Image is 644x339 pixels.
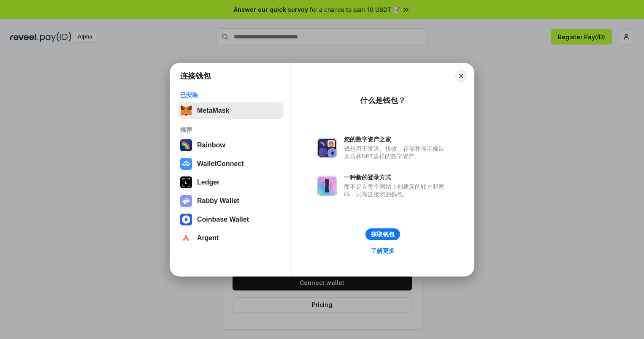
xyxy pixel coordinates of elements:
button: Close [455,70,467,82]
button: Coinbase Wallet [178,211,284,228]
button: Ledger [178,174,284,191]
div: 了解更多 [371,247,395,255]
div: MetaMask [197,107,229,114]
div: Rainbow [197,141,225,149]
div: Ledger [197,179,219,186]
div: 推荐 [180,126,281,133]
div: Argent [197,234,219,242]
div: 什么是钱包？ [360,95,406,106]
div: 而不是在每个网站上创建新的账户和密码，只需连接您的钱包。 [344,183,449,198]
div: 您的数字资产之家 [344,136,449,143]
button: Rainbow [178,137,284,154]
div: 一种新的登录方式 [344,174,449,181]
button: MetaMask [178,102,284,119]
img: svg+xml,%3Csvg%20width%3D%2228%22%20height%3D%2228%22%20viewBox%3D%220%200%2028%2028%22%20fill%3D... [180,158,192,170]
a: 了解更多 [366,245,400,256]
img: svg+xml,%3Csvg%20xmlns%3D%22http%3A%2F%2Fwww.w3.org%2F2000%2Fsvg%22%20fill%3D%22none%22%20viewBox... [180,195,192,207]
button: Argent [178,230,284,247]
div: 已安装 [180,91,281,99]
div: Coinbase Wallet [197,216,249,223]
div: WalletConnect [197,160,244,168]
img: svg+xml,%3Csvg%20width%3D%22120%22%20height%3D%22120%22%20viewBox%3D%220%200%20120%20120%22%20fil... [180,139,192,151]
img: svg+xml,%3Csvg%20xmlns%3D%22http%3A%2F%2Fwww.w3.org%2F2000%2Fsvg%22%20fill%3D%22none%22%20viewBox... [317,138,337,158]
h1: 连接钱包 [180,71,211,81]
img: svg+xml,%3Csvg%20fill%3D%22none%22%20height%3D%2233%22%20viewBox%3D%220%200%2035%2033%22%20width%... [180,105,192,117]
div: 获取钱包 [371,231,395,238]
img: svg+xml,%3Csvg%20xmlns%3D%22http%3A%2F%2Fwww.w3.org%2F2000%2Fsvg%22%20width%3D%2228%22%20height%3... [180,176,192,188]
button: Rabby Wallet [178,193,284,209]
img: svg+xml,%3Csvg%20width%3D%2228%22%20height%3D%2228%22%20viewBox%3D%220%200%2028%2028%22%20fill%3D... [180,214,192,225]
div: 钱包用于发送、接收、存储和显示像以太坊和NFT这样的数字资产。 [344,145,449,160]
img: svg+xml,%3Csvg%20width%3D%2228%22%20height%3D%2228%22%20viewBox%3D%220%200%2028%2028%22%20fill%3D... [180,232,192,244]
img: svg+xml,%3Csvg%20xmlns%3D%22http%3A%2F%2Fwww.w3.org%2F2000%2Fsvg%22%20fill%3D%22none%22%20viewBox... [317,176,337,196]
button: 获取钱包 [365,228,400,240]
button: WalletConnect [178,155,284,172]
div: Rabby Wallet [197,197,239,205]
